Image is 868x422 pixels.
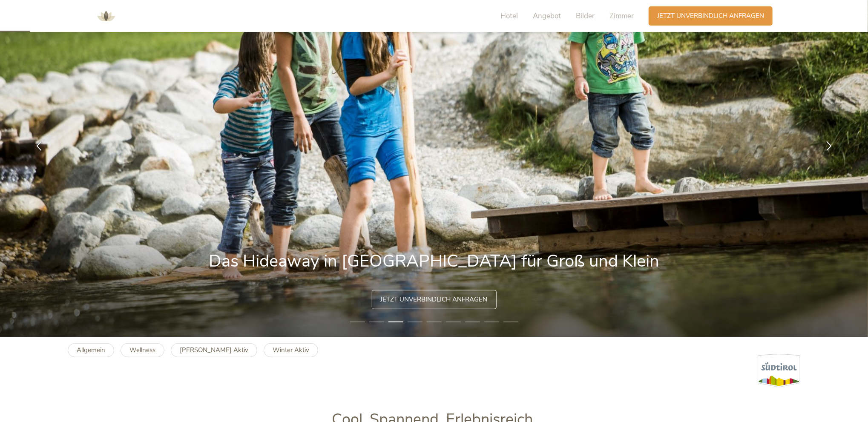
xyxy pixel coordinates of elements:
[77,346,105,354] b: Allgemein
[533,11,561,21] span: Angebot
[758,354,800,388] img: Südtirol
[264,343,318,357] a: Winter Aktiv
[609,11,634,21] span: Zimmer
[180,346,248,354] b: [PERSON_NAME] Aktiv
[381,295,488,304] span: Jetzt unverbindlich anfragen
[129,346,155,354] b: Wellness
[93,3,119,29] img: AMONTI & LUNARIS Wellnessresort
[500,11,518,21] span: Hotel
[171,343,257,357] a: [PERSON_NAME] Aktiv
[657,11,764,20] span: Jetzt unverbindlich anfragen
[68,343,114,357] a: Allgemein
[576,11,595,21] span: Bilder
[273,346,309,354] b: Winter Aktiv
[93,13,119,19] a: AMONTI & LUNARIS Wellnessresort
[121,343,164,357] a: Wellness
